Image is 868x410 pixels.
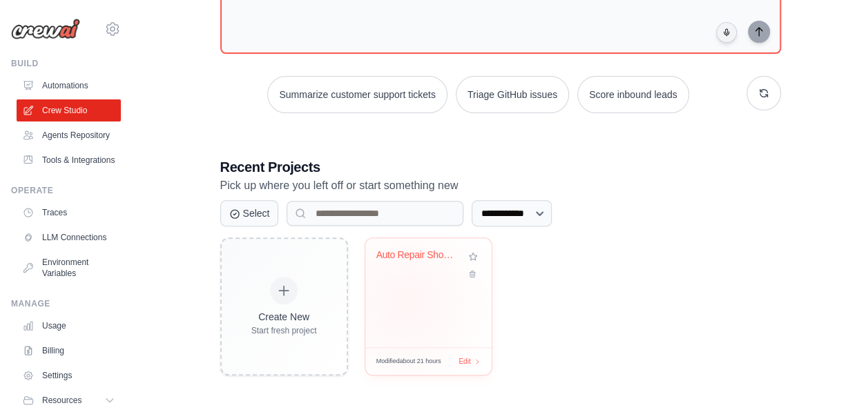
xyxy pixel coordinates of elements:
button: Score inbound leads [577,76,689,113]
button: Click to speak your automation idea [716,22,737,43]
a: Billing [17,340,121,362]
p: Pick up where you left off or start something new [220,177,781,195]
a: LLM Connections [17,226,121,248]
a: Usage [17,315,121,337]
button: Get new suggestions [746,76,781,110]
a: Traces [17,202,121,224]
a: Environment Variables [17,251,121,284]
span: Resources [42,395,81,406]
h3: Recent Projects [220,157,781,177]
a: Settings [17,364,121,387]
button: Summarize customer support tickets [267,76,447,113]
div: Operate [11,185,121,196]
div: Create New [251,310,317,324]
div: Start fresh project [251,325,317,336]
a: Crew Studio [17,99,121,121]
a: Automations [17,75,121,97]
div: Manage [11,298,121,309]
span: Modified about 21 hours [376,357,441,367]
span: Edit [459,356,470,367]
a: Tools & Integrations [17,149,121,171]
a: Agents Repository [17,124,121,146]
img: Logo [11,19,80,39]
button: Select [220,200,279,226]
div: Build [11,58,121,69]
button: Delete project [465,267,481,281]
div: Auto Repair Shop Management System [376,249,460,262]
button: Add to favorites [465,249,481,264]
button: Triage GitHub issues [456,76,569,113]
